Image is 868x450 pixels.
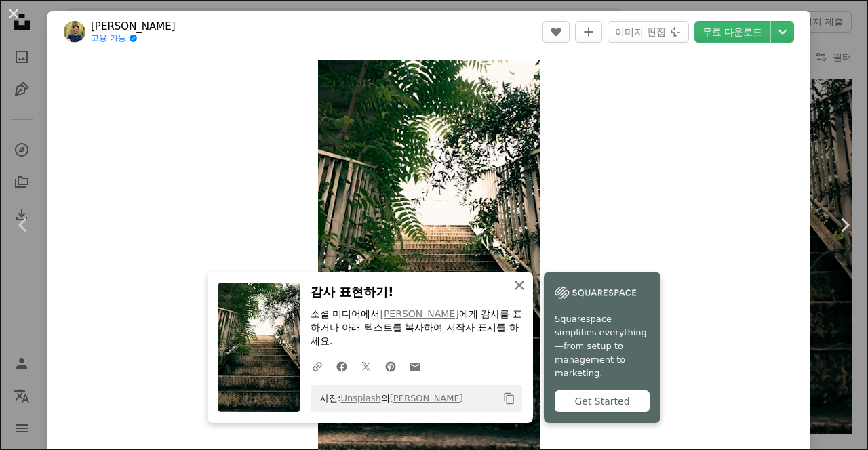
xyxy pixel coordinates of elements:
button: 다운로드 크기 선택 [771,21,794,43]
img: file-1747939142011-51e5cc87e3c9 [555,283,636,303]
a: 다음 [821,160,868,290]
img: Mohammad Mardani의 프로필로 이동 [64,21,85,43]
button: 컬렉션에 추가 [575,21,602,43]
a: 무료 다운로드 [694,21,770,43]
a: [PERSON_NAME] [380,308,458,319]
h3: 감사 표현하기! [311,283,522,302]
p: 소셜 미디어에서 에게 감사를 표하거나 아래 텍스트를 복사하여 저작자 표시를 하세요. [311,308,522,348]
a: Twitter에 공유 [354,352,378,380]
a: 고용 가능 [91,33,176,44]
a: [PERSON_NAME] [390,393,463,403]
span: Squarespace simplifies everything—from setup to management to marketing. [555,312,650,380]
button: 이미지 편집 [608,21,688,43]
a: Pinterest에 공유 [378,352,403,380]
a: Squarespace simplifies everything—from setup to management to marketing.Get Started [544,272,660,423]
span: 사진: 의 [313,388,463,409]
button: 클립보드에 복사하기 [498,387,521,410]
a: 이메일로 공유에 공유 [403,352,427,380]
a: Unsplash [340,393,380,403]
button: 좋아요 [542,21,570,43]
a: Facebook에 공유 [330,352,354,380]
a: [PERSON_NAME] [91,20,176,33]
div: Get Started [555,390,650,412]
